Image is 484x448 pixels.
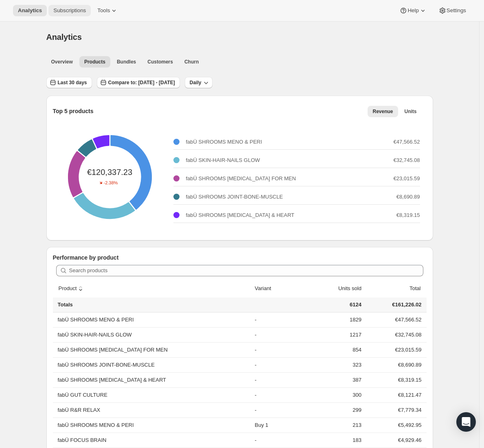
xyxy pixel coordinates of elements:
td: 854 [302,342,364,357]
td: €47,566.52 [364,313,427,327]
p: fabÜ SHROOMS [MEDICAL_DATA] & HEART [186,211,295,219]
td: - [252,327,302,342]
button: Tools [92,5,123,16]
td: - [252,387,302,402]
p: fabÜ SHROOMS [MEDICAL_DATA] FOR MEN [186,175,296,183]
td: 299 [302,402,364,417]
span: Analytics [18,7,42,14]
span: Bundles [117,59,136,65]
button: Last 30 days [46,77,92,88]
td: 213 [302,417,364,433]
span: Settings [447,7,466,14]
p: €23,015.59 [393,175,420,183]
td: - [252,372,302,387]
td: - [252,313,302,327]
td: - [252,402,302,417]
td: €32,745.08 [364,327,427,342]
td: 387 [302,372,364,387]
td: €5,492.95 [364,417,427,433]
th: fabÜ SHROOMS [MEDICAL_DATA] & HEART [53,372,252,387]
td: €7,779.34 [364,402,427,417]
p: €32,745.08 [393,156,420,164]
button: Subscriptions [48,5,91,16]
td: - [252,342,302,357]
td: 183 [302,433,364,448]
td: 323 [302,357,364,372]
span: Subscriptions [53,7,86,14]
td: €23,015.59 [364,342,427,357]
p: fabÜ SHROOMS MENO & PERI [186,138,262,146]
th: fabÜ SHROOMS JOINT-BONE-MUSCLE [53,357,252,372]
p: €47,566.52 [393,138,420,146]
td: - [252,357,302,372]
td: Buy 1 [252,417,302,433]
span: Overview [51,59,73,65]
th: fabÜ FOCUS BRAIN [53,433,252,448]
td: €8,121.47 [364,387,427,402]
td: €8,690.89 [364,357,427,372]
td: 1829 [302,313,364,327]
span: Tools [97,7,110,14]
button: sort ascending byProduct [57,281,86,296]
p: fabÜ SKIN-HAIR-NAILS GLOW [186,156,260,164]
span: Units [405,108,417,115]
td: €161,226.02 [364,297,427,313]
td: 1217 [302,327,364,342]
span: Analytics [46,33,82,42]
p: Performance by product [53,254,427,262]
p: fabÜ SHROOMS JOINT-BONE-MUSCLE [186,193,283,201]
span: Churn [184,59,199,65]
span: Last 30 days [58,79,87,86]
td: - [252,433,302,448]
th: fabÜ GUT CULTURE [53,387,252,402]
td: 300 [302,387,364,402]
p: €8,319.15 [396,211,420,219]
button: Compare to: [DATE] - [DATE] [97,77,180,88]
th: fabÜ SHROOMS [MEDICAL_DATA] FOR MEN [53,342,252,357]
div: Open Intercom Messenger [456,412,476,432]
button: Total [400,281,422,296]
th: Totals [53,297,252,313]
span: Compare to: [DATE] - [DATE] [108,79,175,86]
button: Variant [254,281,280,296]
span: Products [84,59,105,65]
button: Settings [434,5,471,16]
button: Daily [185,77,213,88]
span: Help [407,7,418,14]
th: fabÜ SKIN-HAIR-NAILS GLOW [53,327,252,342]
th: fabÜ SHROOMS MENO & PERI [53,417,252,433]
button: Units sold [329,281,363,296]
td: 6124 [302,297,364,313]
p: €8,690.89 [396,193,420,201]
input: Search products [69,265,423,276]
span: Daily [190,79,201,86]
span: Customers [147,59,173,65]
th: fabÜ SHROOMS MENO & PERI [53,313,252,327]
th: fabÜ R&R RELAX [53,402,252,417]
td: €8,319.15 [364,372,427,387]
button: Analytics [13,5,47,16]
span: Revenue [372,108,393,115]
td: €4,929.46 [364,433,427,448]
button: Help [394,5,431,16]
p: Top 5 products [53,107,94,115]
